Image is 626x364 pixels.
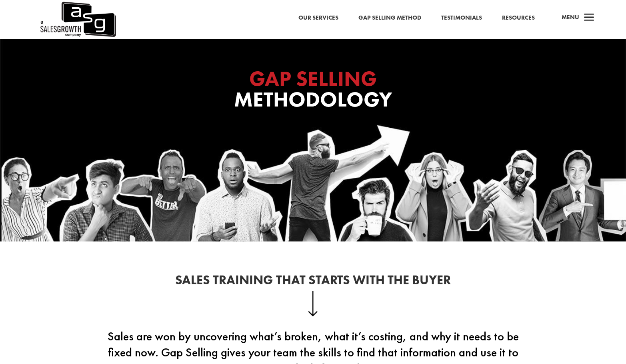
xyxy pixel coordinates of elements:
[581,10,597,26] span: a
[153,68,473,115] h1: Methodology
[308,291,318,316] img: down-arrow
[358,13,421,23] a: Gap Selling Method
[97,274,529,291] h2: Sales Training That Starts With the Buyer
[502,13,535,23] a: Resources
[298,13,338,23] a: Our Services
[562,13,579,21] span: Menu
[249,65,377,92] span: GAP SELLING
[441,13,482,23] a: Testimonials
